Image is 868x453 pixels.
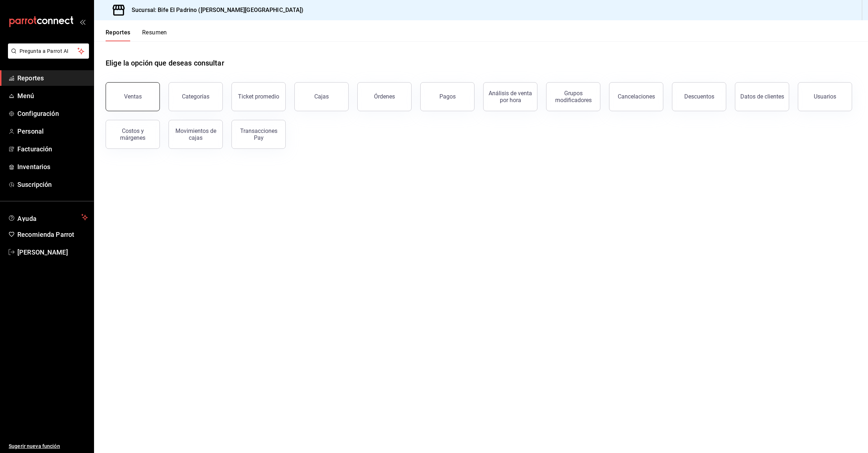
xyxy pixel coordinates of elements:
span: Configuración [17,109,88,118]
div: Categorías [182,93,209,100]
span: [PERSON_NAME] [17,247,88,257]
div: Cajas [314,93,329,100]
span: Personal [17,126,88,136]
span: Suscripción [17,180,88,189]
div: Movimientos de cajas [173,127,218,141]
div: Ventas [124,93,142,100]
div: Cancelaciones [618,93,655,100]
button: Cajas [294,82,349,111]
button: Resumen [142,29,167,41]
div: Ticket promedio [238,93,279,100]
div: Análisis de venta por hora [488,90,533,104]
span: Inventarios [17,162,88,172]
a: Pregunta a Parrot AI [5,53,89,60]
div: navigation tabs [106,29,167,41]
div: Grupos modificadores [551,90,596,104]
button: Ticket promedio [231,82,286,111]
div: Descuentos [684,93,714,100]
span: Recomienda Parrot [17,230,88,239]
div: Datos de clientes [740,93,784,100]
button: Pagos [420,82,475,111]
div: Transacciones Pay [236,127,281,141]
button: Órdenes [357,82,412,111]
span: Reportes [17,73,88,83]
button: Movimientos de cajas [169,120,223,149]
span: Facturación [17,144,88,154]
h1: Elige la opción que deseas consultar [106,58,224,68]
button: Pregunta a Parrot AI [8,43,89,59]
button: open_drawer_menu [80,19,85,25]
span: Menú [17,91,88,101]
button: Datos de clientes [735,82,789,111]
button: Grupos modificadores [546,82,600,111]
div: Usuarios [814,93,836,100]
button: Categorías [169,82,223,111]
span: Ayuda [17,213,78,222]
button: Cancelaciones [609,82,663,111]
button: Usuarios [798,82,852,111]
button: Descuentos [672,82,726,111]
button: Ventas [106,82,160,111]
span: Pregunta a Parrot AI [20,47,78,55]
button: Reportes [106,29,131,41]
button: Análisis de venta por hora [483,82,537,111]
button: Transacciones Pay [231,120,286,149]
div: Órdenes [374,93,395,100]
span: Sugerir nueva función [9,442,88,450]
div: Pagos [439,93,456,100]
div: Costos y márgenes [110,127,155,141]
button: Costos y márgenes [106,120,160,149]
h3: Sucursal: Bife El Padrino ([PERSON_NAME][GEOGRAPHIC_DATA]) [126,6,304,14]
